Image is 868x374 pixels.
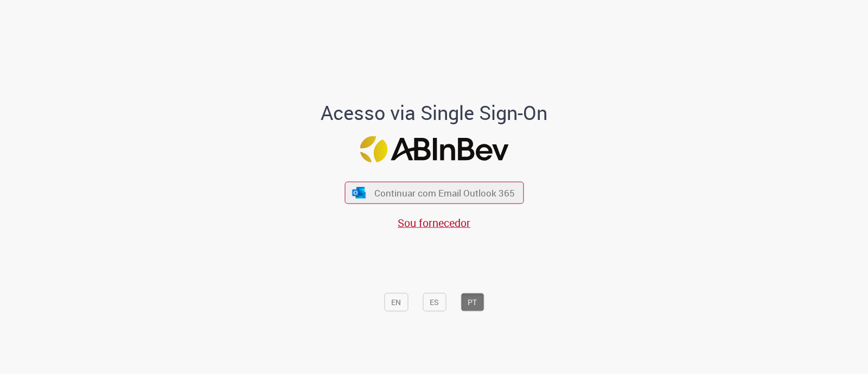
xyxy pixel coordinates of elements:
a: Sou fornecedor [398,215,470,230]
img: Logo ABInBev [360,136,508,163]
h1: Acesso via Single Sign-On [284,102,585,123]
button: ES [423,293,446,311]
img: ícone Azure/Microsoft 360 [352,187,367,198]
button: ícone Azure/Microsoft 360 Continuar com Email Outlook 365 [344,182,524,204]
button: PT [461,293,484,311]
button: EN [384,293,408,311]
span: Continuar com Email Outlook 365 [374,187,515,199]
